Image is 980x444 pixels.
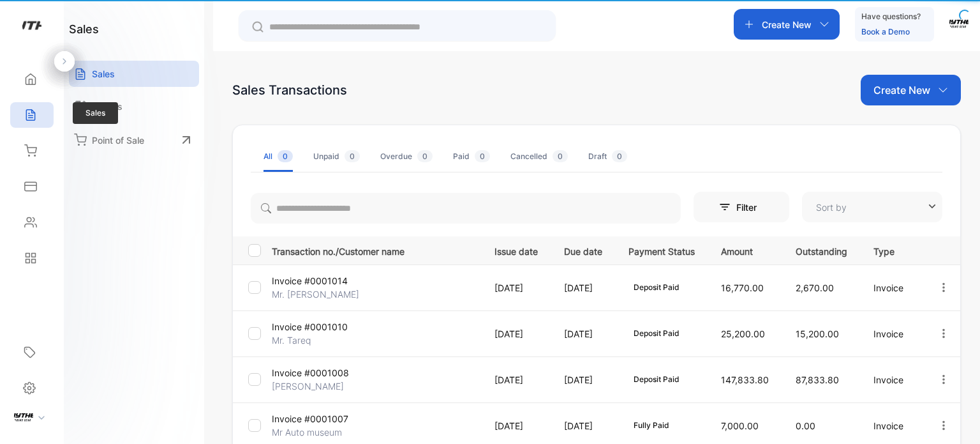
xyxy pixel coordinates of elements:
p: Transaction no./Customer name [272,242,479,258]
p: Due date [564,242,602,258]
span: 0 [612,150,627,162]
div: deposit paid [628,280,685,295]
span: 2,670.00 [796,282,834,293]
img: profile [14,406,33,425]
a: Book a Demo [861,27,910,36]
span: 147,833.80 [721,374,769,385]
p: Sort by [816,201,847,214]
button: avatar [949,9,969,40]
p: Create New [873,82,930,98]
a: Point of Sale [69,126,199,154]
p: Invoice #0001014 [272,274,348,287]
p: [DATE] [494,419,538,433]
p: Sales [92,67,115,80]
p: [PERSON_NAME] [272,379,344,393]
p: Payment Status [628,242,695,258]
p: Outstanding [796,242,847,258]
div: Unpaid [313,151,360,162]
div: deposit paid [628,372,685,387]
span: 0 [553,150,568,162]
p: [DATE] [564,281,602,295]
span: Sales [73,102,118,124]
p: Mr. [PERSON_NAME] [272,287,359,301]
div: Overdue [380,151,433,162]
p: Invoice [873,419,911,433]
span: 0 [417,150,433,162]
p: Create New [762,18,812,31]
span: 0.00 [796,420,815,431]
span: 25,200.00 [721,328,765,339]
a: Quotes [69,93,199,119]
p: Mr. Tareq [272,333,341,347]
p: Quotes [92,100,122,113]
p: [DATE] [494,373,538,387]
a: Sales [69,61,199,87]
p: Amount [721,242,769,258]
p: Type [873,242,911,258]
p: [DATE] [564,419,602,433]
p: Issue date [494,242,538,258]
img: logo [22,17,41,36]
p: Mr Auto museum [272,425,342,439]
p: Invoice #0001008 [272,366,349,379]
p: Invoice [873,373,911,387]
span: 16,770.00 [721,282,764,293]
p: [DATE] [564,373,602,387]
h1: sales [69,20,99,38]
span: 0 [278,150,293,162]
div: All [264,151,293,162]
p: [DATE] [494,281,538,295]
p: Have questions? [861,10,921,23]
span: 15,200.00 [796,328,839,339]
p: Invoice #0001007 [272,412,348,425]
span: 0 [475,150,490,162]
div: Cancelled [510,151,568,162]
span: 0 [345,150,360,162]
p: Invoice [873,281,911,295]
div: Sales Transactions [232,80,347,100]
span: 7,000.00 [721,420,759,431]
p: Invoice [873,327,911,341]
div: Paid [453,151,490,162]
button: Create New [734,9,840,40]
div: deposit paid [628,326,685,341]
button: Sort by [802,192,942,222]
p: Invoice #0001010 [272,320,348,333]
img: avatar [949,13,969,32]
div: fully paid [628,418,674,433]
p: [DATE] [564,327,602,341]
p: [DATE] [494,327,538,341]
div: Draft [588,151,627,162]
span: 87,833.80 [796,374,839,385]
button: Create New [861,75,961,105]
p: Point of Sale [92,134,144,147]
button: Open LiveChat chat widget [10,5,48,43]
